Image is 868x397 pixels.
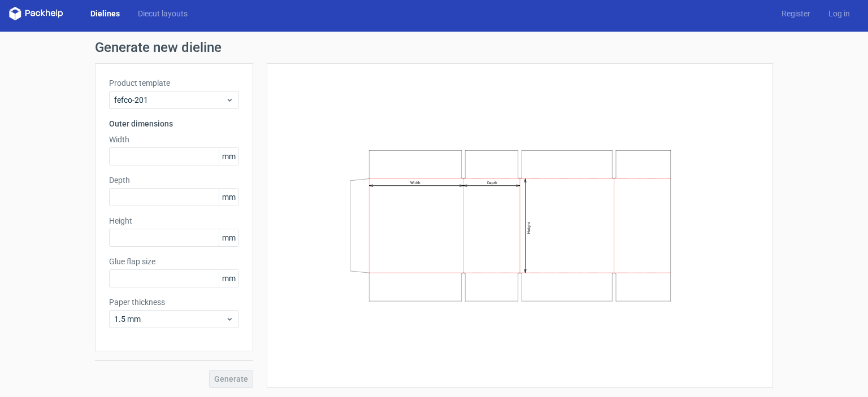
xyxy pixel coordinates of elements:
a: Log in [819,8,859,19]
text: Height [527,222,531,234]
label: Height [109,215,239,226]
label: Paper thickness [109,296,239,308]
label: Depth [109,174,239,186]
text: Width [410,181,420,185]
h1: Generate new dieline [95,41,773,54]
a: Dielines [81,8,129,19]
text: Depth [487,181,497,185]
h3: Outer dimensions [109,118,239,129]
label: Product template [109,77,239,89]
label: Width [109,134,239,145]
span: mm [219,148,238,165]
span: fefco-201 [114,94,225,106]
a: Diecut layouts [129,8,197,19]
span: mm [219,270,238,287]
span: mm [219,229,238,246]
label: Glue flap size [109,256,239,267]
span: mm [219,189,238,206]
a: Register [772,8,819,19]
span: 1.5 mm [114,313,225,325]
